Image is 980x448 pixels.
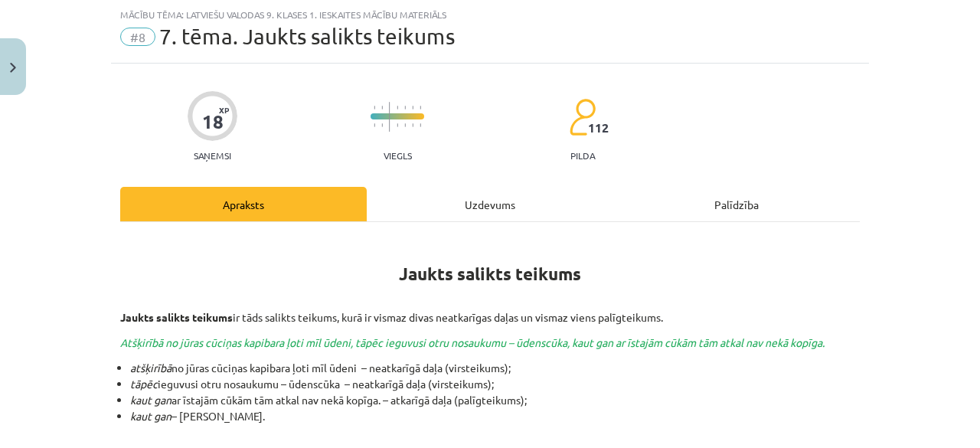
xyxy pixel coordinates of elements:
em: tāpēc [130,377,158,391]
p: ir tāds salikts teikums, kurā ir vismaz divas neatkarīgas daļas un vismaz viens palīgteikums. [120,309,860,325]
p: pilda [570,150,595,161]
div: Palīdzība [613,187,860,221]
li: ar īstajām cūkām tām atkal nav nekā kopīga. – atkarīgā daļa (palīgteikums); [130,392,860,408]
li: ieguvusi otru nosaukumu – ūdenscūka – neatkarīgā daļa (virsteikums); [130,376,860,392]
em: atšķirībā [130,361,171,374]
img: students-c634bb4e5e11cddfef0936a35e636f08e4e9abd3cc4e673bd6f9a4125e45ecb1.svg [569,98,596,136]
img: icon-short-line-57e1e144782c952c97e751825c79c345078a6d821885a25fce030b3d8c18986b.svg [374,123,375,127]
div: Apraksts [120,187,367,221]
img: icon-short-line-57e1e144782c952c97e751825c79c345078a6d821885a25fce030b3d8c18986b.svg [420,123,421,127]
img: icon-short-line-57e1e144782c952c97e751825c79c345078a6d821885a25fce030b3d8c18986b.svg [397,123,398,127]
div: 18 [202,111,224,132]
span: #8 [120,28,155,46]
li: no jūras cūciņas kapibara ļoti mīl ūdeni – neatkarīgā daļa (virsteikums); [130,360,860,376]
b: Jaukts salikts teikums [399,263,581,285]
em: Atšķirībā no jūras cūciņas kapibara ļoti mīl ūdeni, tāpēc ieguvusi otru nosaukumu – ūdenscūka, ka... [120,335,825,349]
img: icon-close-lesson-0947bae3869378f0d4975bcd49f059093ad1ed9edebbc8119c70593378902aed.svg [10,63,16,73]
img: icon-short-line-57e1e144782c952c97e751825c79c345078a6d821885a25fce030b3d8c18986b.svg [397,106,398,110]
img: icon-long-line-d9ea69661e0d244f92f715978eff75569469978d946b2353a9bb055b3ed8787d.svg [389,102,390,132]
span: 7. tēma. Jaukts salikts teikums [159,24,455,49]
p: Viegls [384,150,412,161]
span: 112 [588,121,609,135]
span: XP [219,106,229,114]
img: icon-short-line-57e1e144782c952c97e751825c79c345078a6d821885a25fce030b3d8c18986b.svg [381,106,383,110]
p: Saņemsi [188,150,237,161]
img: icon-short-line-57e1e144782c952c97e751825c79c345078a6d821885a25fce030b3d8c18986b.svg [374,106,375,110]
img: icon-short-line-57e1e144782c952c97e751825c79c345078a6d821885a25fce030b3d8c18986b.svg [420,106,421,110]
img: icon-short-line-57e1e144782c952c97e751825c79c345078a6d821885a25fce030b3d8c18986b.svg [404,123,406,127]
img: icon-short-line-57e1e144782c952c97e751825c79c345078a6d821885a25fce030b3d8c18986b.svg [412,106,413,110]
div: Mācību tēma: Latviešu valodas 9. klases 1. ieskaites mācību materiāls [120,9,860,20]
img: icon-short-line-57e1e144782c952c97e751825c79c345078a6d821885a25fce030b3d8c18986b.svg [412,123,413,127]
img: icon-short-line-57e1e144782c952c97e751825c79c345078a6d821885a25fce030b3d8c18986b.svg [404,106,406,110]
em: kaut gan [130,409,171,423]
strong: Jaukts salikts teikums [120,310,233,324]
img: icon-short-line-57e1e144782c952c97e751825c79c345078a6d821885a25fce030b3d8c18986b.svg [381,123,383,127]
div: Uzdevums [367,187,613,221]
li: – [PERSON_NAME]. [130,408,860,424]
em: kaut gan [130,393,171,407]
